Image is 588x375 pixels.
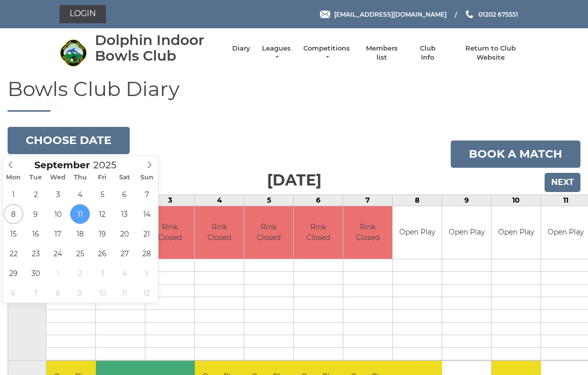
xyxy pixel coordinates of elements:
[25,174,47,181] span: Tue
[244,195,294,206] td: 5
[195,206,244,259] td: Rink Closed
[92,244,112,263] span: September 26, 2025
[4,224,23,244] span: September 15, 2025
[115,184,134,204] span: September 6, 2025
[137,283,156,303] span: October 12, 2025
[137,224,156,244] span: September 21, 2025
[145,195,195,206] td: 3
[60,5,106,23] a: Login
[115,224,134,244] span: September 20, 2025
[4,184,23,204] span: September 1, 2025
[4,283,23,303] span: October 6, 2025
[334,10,447,18] span: [EMAIL_ADDRESS][DOMAIN_NAME]
[69,174,91,181] span: Thu
[320,10,447,19] a: Email [EMAIL_ADDRESS][DOMAIN_NAME]
[60,39,87,67] img: Dolphin Indoor Bowls Club
[145,206,194,259] td: Rink Closed
[48,224,68,244] span: September 17, 2025
[393,195,442,206] td: 8
[26,283,45,303] span: October 7, 2025
[361,44,403,62] a: Members list
[137,263,156,283] span: October 5, 2025
[114,174,136,181] span: Sat
[26,244,45,263] span: September 23, 2025
[91,174,114,181] span: Fri
[466,10,473,18] img: Phone us
[70,244,90,263] span: September 25, 2025
[442,195,492,206] td: 9
[478,10,518,18] span: 01202 675551
[70,263,90,283] span: October 2, 2025
[244,206,293,259] td: Rink Closed
[48,204,68,224] span: September 10, 2025
[545,173,580,192] input: Next
[260,44,292,62] a: Leagues
[442,206,491,259] td: Open Play
[34,161,90,170] span: Scroll to increment
[492,195,541,206] td: 10
[92,263,112,283] span: October 3, 2025
[492,206,541,259] td: Open Play
[92,184,112,204] span: September 5, 2025
[294,206,343,259] td: Rink Closed
[26,224,45,244] span: September 16, 2025
[137,204,156,224] span: September 14, 2025
[26,204,45,224] span: September 9, 2025
[26,263,45,283] span: September 30, 2025
[294,195,343,206] td: 6
[92,204,112,224] span: September 12, 2025
[115,263,134,283] span: October 4, 2025
[343,195,393,206] td: 7
[464,10,518,19] a: Phone us 01202 675551
[413,44,442,62] a: Club Info
[90,159,129,171] input: Scroll to increment
[4,263,23,283] span: September 29, 2025
[26,184,45,204] span: September 2, 2025
[4,244,23,263] span: September 22, 2025
[95,32,222,64] div: Dolphin Indoor Bowls Club
[70,204,90,224] span: September 11, 2025
[8,127,130,154] button: Choose date
[48,263,68,283] span: October 1, 2025
[115,283,134,303] span: October 11, 2025
[232,44,250,53] a: Diary
[343,206,392,259] td: Rink Closed
[8,78,580,112] h1: Bowls Club Diary
[92,283,112,303] span: October 10, 2025
[48,244,68,263] span: September 24, 2025
[47,174,69,181] span: Wed
[4,204,23,224] span: September 8, 2025
[451,140,580,168] a: Book a match
[137,184,156,204] span: September 7, 2025
[320,11,330,18] img: Email
[92,224,112,244] span: September 19, 2025
[302,44,351,62] a: Competitions
[70,283,90,303] span: October 9, 2025
[48,184,68,204] span: September 3, 2025
[137,244,156,263] span: September 28, 2025
[115,244,134,263] span: September 27, 2025
[195,195,244,206] td: 4
[48,283,68,303] span: October 8, 2025
[3,174,25,181] span: Mon
[70,224,90,244] span: September 18, 2025
[393,206,442,259] td: Open Play
[115,204,134,224] span: September 13, 2025
[70,184,90,204] span: September 4, 2025
[452,44,528,62] a: Return to Club Website
[136,174,158,181] span: Sun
